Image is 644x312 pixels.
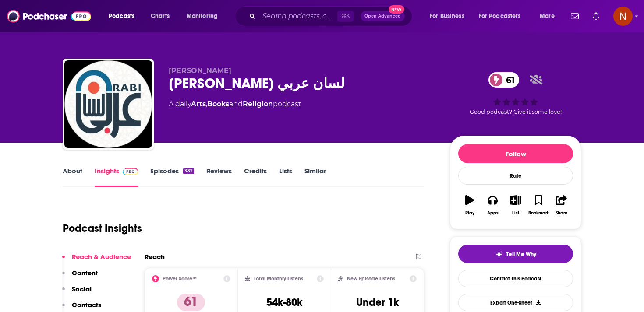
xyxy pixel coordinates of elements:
[63,222,142,235] h1: Podcast Insights
[497,72,519,88] span: 61
[243,100,273,108] a: Religion
[145,9,175,23] a: Charts
[347,276,395,282] h2: New Episode Listens
[512,210,519,216] div: List
[72,269,98,277] p: Content
[458,167,573,185] div: Rate
[279,167,292,187] a: Lists
[64,60,152,148] img: Lisan Arabi لسان عربي
[458,144,573,163] button: Follow
[550,189,573,221] button: Share
[109,10,134,22] span: Podcasts
[430,10,464,22] span: For Business
[62,269,98,285] button: Content
[103,9,146,23] button: open menu
[180,9,229,23] button: open menu
[567,9,582,24] a: Show notifications dropdown
[389,5,404,14] span: New
[123,168,138,175] img: Podchaser Pro
[63,167,82,187] a: About
[169,99,301,109] div: A daily podcast
[556,210,567,216] div: Share
[243,6,421,26] div: Search podcasts, credits, & more...
[540,10,555,22] span: More
[458,294,573,311] button: Export One-Sheet
[304,167,326,187] a: Similar
[487,210,499,216] div: Apps
[72,301,101,309] p: Contacts
[481,189,504,221] button: Apps
[473,9,534,23] button: open menu
[364,14,401,18] span: Open Advanced
[163,276,197,282] h2: Power Score™
[183,168,194,174] div: 382
[534,9,566,23] button: open menu
[506,251,536,258] span: Tell Me Why
[613,7,633,26] button: Show profile menu
[356,296,399,309] h3: Under 1k
[504,189,527,221] button: List
[151,10,170,22] span: Charts
[495,251,502,258] img: tell me why sparkle
[259,9,337,23] input: Search podcasts, credits, & more...
[613,7,633,26] span: Logged in as AdelNBM
[244,167,267,187] a: Credits
[191,100,206,108] a: Arts
[150,167,194,187] a: Episodes382
[470,109,562,115] span: Good podcast? Give it some love!
[254,276,303,282] h2: Total Monthly Listens
[458,189,481,221] button: Play
[479,10,521,22] span: For Podcasters
[361,11,405,21] button: Open AdvancedNew
[266,296,302,309] h3: 54k-80k
[337,11,354,22] span: ⌘ K
[229,100,243,108] span: and
[458,245,573,263] button: tell me why sparkleTell Me Why
[488,72,519,88] a: 61
[458,270,573,287] a: Contact This Podcast
[527,189,550,221] button: Bookmark
[206,167,232,187] a: Reviews
[206,100,207,108] span: ,
[177,294,205,311] p: 61
[169,67,231,75] span: [PERSON_NAME]
[95,167,138,187] a: InsightsPodchaser Pro
[7,8,91,25] img: Podchaser - Follow, Share and Rate Podcasts
[145,252,165,261] h2: Reach
[187,10,218,22] span: Monitoring
[465,210,474,216] div: Play
[528,210,549,216] div: Bookmark
[589,9,603,24] a: Show notifications dropdown
[613,7,633,26] img: User Profile
[62,285,92,301] button: Social
[450,67,581,121] div: 61Good podcast? Give it some love!
[62,252,131,269] button: Reach & Audience
[424,9,475,23] button: open menu
[72,285,92,293] p: Social
[207,100,229,108] a: Books
[72,252,131,261] p: Reach & Audience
